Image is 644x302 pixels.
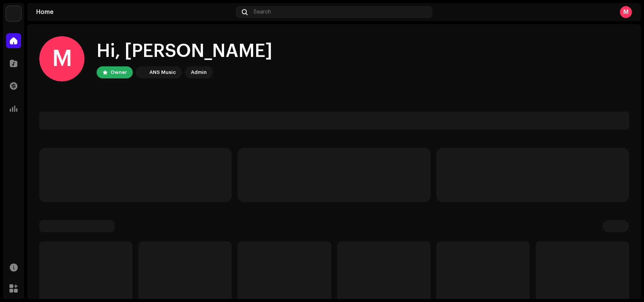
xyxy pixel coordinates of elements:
img: bb356b9b-6e90-403f-adc8-c282c7c2e227 [6,6,21,21]
img: bb356b9b-6e90-403f-adc8-c282c7c2e227 [137,68,146,77]
div: Home [36,9,233,15]
div: Hi, [PERSON_NAME] [97,39,272,63]
div: ANS Music [149,68,176,77]
span: Search [254,9,271,15]
div: M [620,6,632,18]
div: Admin [191,68,207,77]
div: Owner [111,68,127,77]
div: M [39,36,85,81]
